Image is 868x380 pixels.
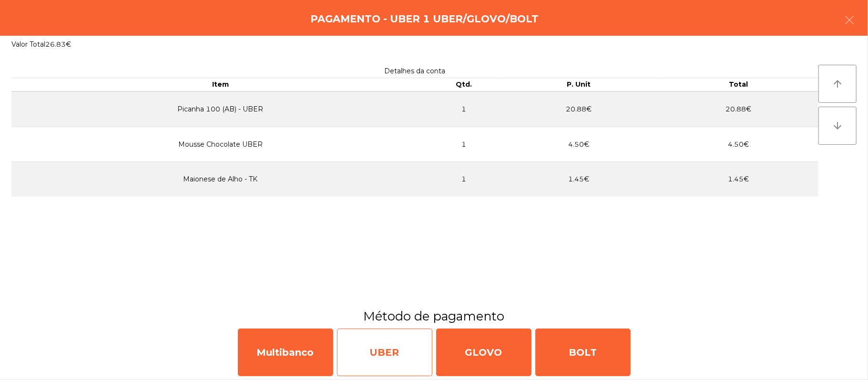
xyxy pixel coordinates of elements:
[659,127,818,162] td: 4.50€
[499,78,659,91] th: P. Unit
[11,127,429,162] td: Mousse Chocolate UBER
[337,329,432,376] div: UBER
[659,162,818,197] td: 1.45€
[7,308,861,325] h3: Método de pagamento
[499,127,659,162] td: 4.50€
[429,91,499,127] td: 1
[310,12,539,26] h4: Pagamento - UBER 1 UBER/GLOVO/BOLT
[11,162,429,197] td: Maionese de Alho - TK
[238,329,333,376] div: Multibanco
[436,329,531,376] div: GLOVO
[499,91,659,127] td: 20.88€
[385,67,446,75] span: Detalhes da conta
[818,65,857,103] button: arrow_upward
[11,40,45,49] span: Valor Total
[659,91,818,127] td: 20.88€
[11,78,429,91] th: Item
[45,40,71,49] span: 26.83€
[429,162,499,197] td: 1
[535,329,631,376] div: BOLT
[832,120,843,131] i: arrow_downward
[659,78,818,91] th: Total
[818,107,857,145] button: arrow_downward
[832,78,843,90] i: arrow_upward
[11,91,429,127] td: Picanha 100 (AB) - UBER
[429,127,499,162] td: 1
[499,162,659,197] td: 1.45€
[429,78,499,91] th: Qtd.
